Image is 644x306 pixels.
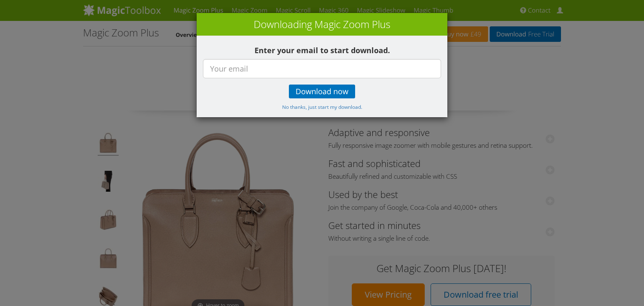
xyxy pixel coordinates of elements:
[282,103,362,110] small: No thanks, just start my download.
[296,88,348,95] span: Download now
[203,59,441,78] input: Your email
[201,17,443,31] h3: Downloading Magic Zoom Plus
[254,45,390,55] b: Enter your email to start download.
[282,103,362,111] a: No thanks, just start my download.
[289,85,355,98] a: Download now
